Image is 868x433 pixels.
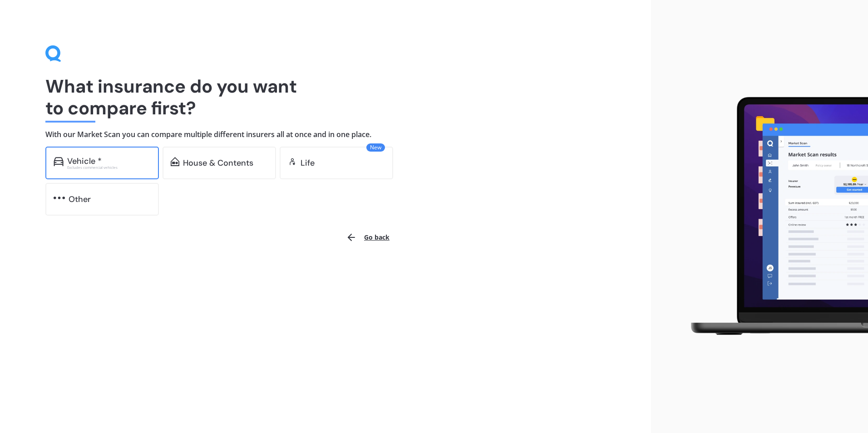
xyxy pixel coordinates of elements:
[171,157,179,166] img: home-and-contents.b802091223b8502ef2dd.svg
[183,158,253,167] div: House & Contents
[45,75,606,119] h1: What insurance do you want to compare first?
[67,166,151,169] div: Excludes commercial vehicles
[67,157,102,166] div: Vehicle *
[340,226,395,248] button: Go back
[69,195,91,204] div: Other
[45,130,606,139] h4: With our Market Scan you can compare multiple different insurers all at once and in one place.
[54,157,64,166] img: car.f15378c7a67c060ca3f3.svg
[366,143,385,152] span: New
[301,158,315,167] div: Life
[54,193,65,202] img: other.81dba5aafe580aa69f38.svg
[288,157,297,166] img: life.f720d6a2d7cdcd3ad642.svg
[678,92,868,341] img: laptop.webp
